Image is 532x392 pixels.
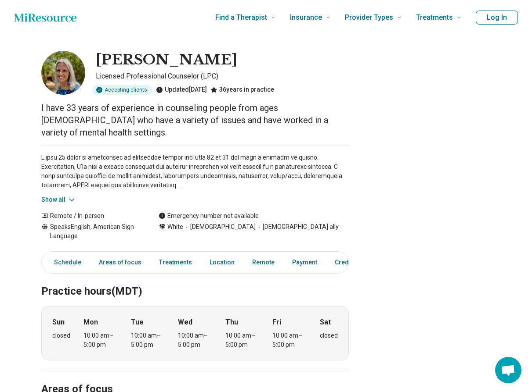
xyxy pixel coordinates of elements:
[41,102,349,139] p: I have 33 years of experience in counseling people from ages [DEMOGRAPHIC_DATA] who have a variet...
[225,317,238,328] strong: Thu
[131,331,165,349] div: 10:00 am – 5:00 pm
[210,85,274,95] div: 36 years in practice
[41,306,349,360] div: When does the program meet?
[167,222,183,232] span: White
[96,71,349,82] p: Licensed Professional Counselor (LPC)
[14,9,76,26] a: Home page
[178,317,192,328] strong: Wed
[287,253,322,271] a: Payment
[41,153,349,190] p: L ipsu 25 dolor si ametconsec ad elitseddoe tempor inci utla 82 et 31 dol magn a enimadm ve quisn...
[225,331,259,349] div: 10:00 am – 5:00 pm
[156,85,207,95] div: Updated [DATE]
[83,317,98,328] strong: Mon
[92,85,152,95] div: Accepting clients
[320,331,338,340] div: closed
[476,11,518,25] button: Log In
[416,11,453,24] span: Treatments
[256,222,339,232] span: [DEMOGRAPHIC_DATA] ally
[154,253,197,271] a: Treatments
[178,331,212,349] div: 10:00 am – 5:00 pm
[183,222,256,232] span: [DEMOGRAPHIC_DATA]
[272,317,281,328] strong: Fri
[320,317,331,328] strong: Sat
[41,195,76,204] button: Show all
[247,253,280,271] a: Remote
[329,253,373,271] a: Credentials
[41,263,349,299] h2: Practice hours (MDT)
[215,11,267,24] span: Find a Therapist
[41,211,141,221] div: Remote / In-person
[290,11,322,24] span: Insurance
[204,253,240,271] a: Location
[272,331,306,349] div: 10:00 am – 5:00 pm
[41,51,85,95] img: Lynn Meyer, Licensed Professional Counselor (LPC)
[96,51,237,69] h1: [PERSON_NAME]
[52,331,70,340] div: closed
[83,331,117,349] div: 10:00 am – 5:00 pm
[94,253,147,271] a: Areas of focus
[159,211,259,221] div: Emergency number not available
[495,357,521,383] div: Open chat
[43,253,87,271] a: Schedule
[345,11,393,24] span: Provider Types
[131,317,144,328] strong: Tue
[52,317,65,328] strong: Sun
[41,222,141,241] div: Speaks English, American Sign Language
